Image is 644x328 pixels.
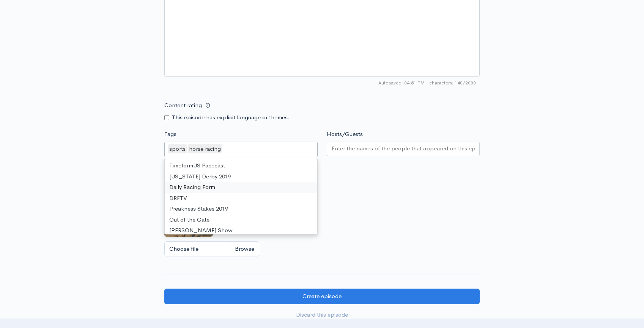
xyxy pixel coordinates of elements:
[165,225,317,236] div: [PERSON_NAME] Show
[165,171,317,182] div: [US_STATE] Derby 2019
[165,214,317,225] div: Out of the Gate
[188,144,222,154] div: horse racing
[332,144,475,153] input: Enter the names of the people that appeared on this episode
[378,80,425,86] span: Autosaved: 04:51 PM
[165,203,317,214] div: Preakness Stakes 2019
[165,160,317,171] div: TimeformUS Pacecast
[164,98,202,113] label: Content rating
[165,193,317,204] div: DRFTV
[168,144,187,154] div: sports
[164,178,480,185] small: If no artwork is selected your default podcast artwork will be used
[164,130,176,139] label: Tags
[164,307,480,323] a: Discard this episode
[164,289,480,304] input: Create episode
[172,113,290,122] label: This episode has explicit language or themes.
[327,130,363,139] label: Hosts/Guests
[165,182,317,193] div: Daily Racing Form
[429,80,476,86] span: 140/2000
